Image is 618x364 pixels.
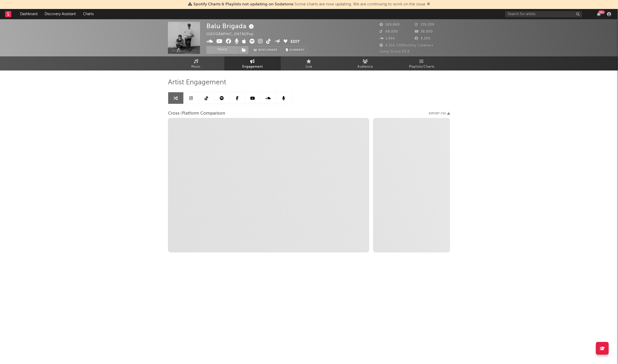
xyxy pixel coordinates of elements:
a: Engagement [224,56,281,70]
a: Charts [79,9,97,19]
span: 38,800 [415,30,433,33]
span: Summary [290,49,305,52]
span: Engagement [242,64,263,70]
button: Edit [291,39,300,45]
span: Benchmark [258,47,278,53]
a: Audience [337,56,394,70]
span: 4,316,725 Monthly Listeners [380,44,433,47]
span: 9,300 [415,37,431,40]
a: Music [168,56,224,70]
span: Live [306,64,312,70]
span: Dismiss [427,2,430,6]
button: Track [206,46,238,54]
button: Export CSV [429,112,450,115]
div: Balu Brigada [206,22,255,30]
span: Jump Score: 83.8 [380,50,410,53]
span: Music [192,64,201,70]
span: 1,454 [380,37,395,40]
span: 139,209 [415,23,435,26]
span: Playlists/Charts [409,64,435,70]
span: 169,860 [380,23,400,26]
a: Playlists/Charts [394,56,450,70]
a: Dashboard [16,9,41,19]
div: 99 + [599,10,605,14]
button: 99+ [597,12,601,16]
a: Discovery Assistant [41,9,79,19]
button: Summary [283,46,307,54]
span: Artist Engagement [168,79,226,86]
div: [GEOGRAPHIC_DATA] | Pop [206,31,260,37]
span: Spotify Charts & Playlists not updating on Sodatone [193,2,293,6]
a: Live [281,56,337,70]
span: : Some charts are now updating. We are continuing to work on the issue [193,2,425,6]
input: Search for artists [505,11,582,17]
span: Cross-Platform Comparison [168,110,225,117]
a: Benchmark [251,46,281,54]
span: Audience [358,64,373,70]
span: 68,000 [380,30,398,33]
